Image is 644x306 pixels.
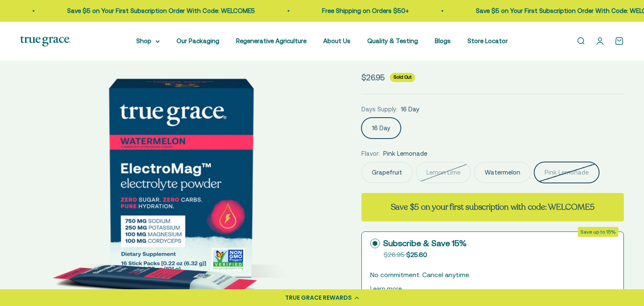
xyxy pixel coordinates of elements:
[467,37,508,44] a: Store Locator
[361,104,397,114] legend: Days Supply:
[322,7,408,14] a: Free Shipping on Orders $50+
[236,37,306,44] a: Regenerative Agriculture
[367,37,418,44] a: Quality & Testing
[361,149,380,159] legend: Flavor:
[401,104,419,114] span: 16 Day
[391,201,595,213] strong: Save $5 on your first subscription with code: WELCOME5
[383,149,427,159] span: Pink Lemonade
[361,71,385,84] sale-price: $26.95
[67,6,254,16] p: Save $5 on Your First Subscription Order With Code: WELCOME5
[136,36,160,46] summary: Shop
[390,73,415,82] sold-out-badge: Sold Out
[177,37,219,44] a: Our Packaging
[435,37,451,44] a: Blogs
[285,293,352,302] div: TRUE GRACE REWARDS
[323,37,351,44] a: About Us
